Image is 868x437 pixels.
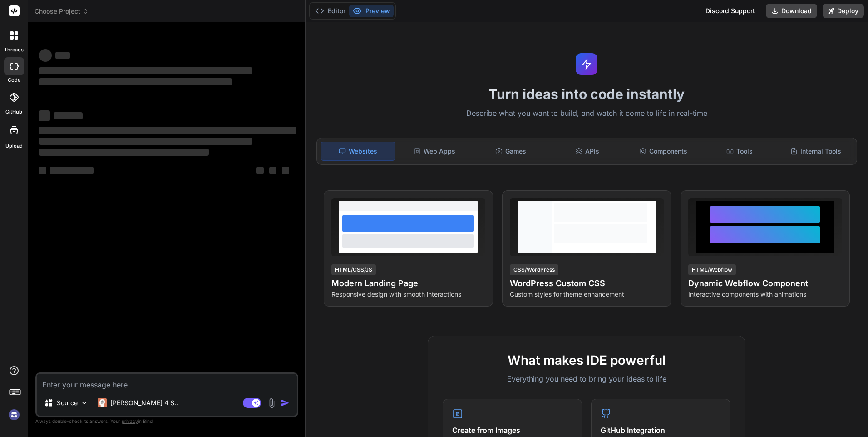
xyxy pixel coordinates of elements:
h4: Create from Images [452,425,572,436]
label: code [8,76,20,84]
span: ‌ [39,138,252,145]
label: Upload [5,142,23,150]
span: ‌ [39,149,209,156]
span: ‌ [39,78,232,85]
div: Tools [702,142,777,161]
h4: WordPress Custom CSS [510,277,664,290]
div: APIs [550,142,624,161]
p: Describe what you want to build, and watch it come to life in real-time [311,108,863,119]
span: ‌ [39,127,296,134]
p: Everything you need to bring your ideas to life [443,373,730,384]
p: Source [57,398,78,407]
span: ‌ [39,110,50,121]
img: signin [6,407,22,422]
label: threads [4,46,24,54]
img: Claude 4 Sonnet [98,398,107,407]
div: Websites [321,142,396,161]
h4: Modern Landing Page [331,277,485,290]
button: Editor [311,5,349,17]
img: attachment [266,398,277,408]
h1: Turn ideas into code instantly [311,86,863,102]
h4: GitHub Integration [601,425,721,436]
button: Download [766,4,817,18]
button: Deploy [823,4,864,18]
div: Internal Tools [779,142,853,161]
div: CSS/WordPress [510,264,558,275]
label: GitHub [5,108,22,116]
p: Interactive components with animations [688,290,842,299]
span: ‌ [269,167,276,174]
p: [PERSON_NAME] 4 S.. [110,398,178,407]
div: HTML/CSS/JS [331,264,376,275]
p: Always double-check its answers. Your in Bind [35,417,298,426]
span: privacy [122,418,138,424]
img: icon [281,398,290,407]
h2: What makes IDE powerful [443,351,730,370]
img: Pick Models [80,399,88,407]
h4: Dynamic Webflow Component [688,277,842,290]
div: Discord Support [700,4,760,18]
button: Preview [349,5,394,17]
div: Web Apps [397,142,472,161]
div: Components [626,142,700,161]
span: ‌ [39,167,46,174]
span: ‌ [55,52,70,59]
p: Custom styles for theme enhancement [510,290,664,299]
span: ‌ [282,167,289,174]
div: HTML/Webflow [688,264,736,275]
span: ‌ [256,167,264,174]
span: ‌ [50,167,94,174]
span: ‌ [39,49,52,62]
span: Choose Project [35,7,89,16]
span: ‌ [39,67,252,74]
p: Responsive design with smooth interactions [331,290,485,299]
span: ‌ [54,112,83,119]
div: Games [473,142,548,161]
